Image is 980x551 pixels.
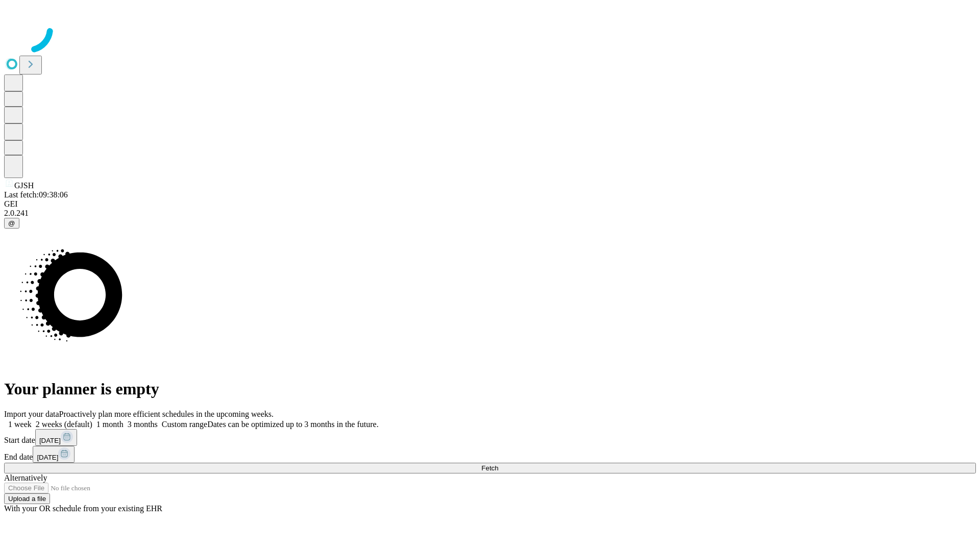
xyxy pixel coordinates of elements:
[33,446,75,463] button: [DATE]
[4,410,59,418] span: Import your data
[4,218,19,229] button: @
[4,190,68,199] span: Last fetch: 09:38:06
[96,420,124,429] span: 1 month
[128,420,158,429] span: 3 months
[39,437,61,444] span: [DATE]
[4,504,162,513] span: With your OR schedule from your existing EHR
[4,429,976,446] div: Start date
[4,446,976,463] div: End date
[36,420,92,429] span: 2 weeks (default)
[4,463,976,473] button: Fetch
[59,410,274,418] span: Proactively plan more efficient schedules in the upcoming weeks.
[207,420,378,429] span: Dates can be optimized up to 3 months in the future.
[4,209,976,218] div: 2.0.241
[37,454,58,461] span: [DATE]
[4,473,47,482] span: Alternatively
[4,380,976,398] h1: Your planner is empty
[481,464,498,472] span: Fetch
[4,199,976,209] div: GEI
[162,420,207,429] span: Custom range
[14,181,34,190] span: GJSH
[8,219,15,227] span: @
[4,493,50,504] button: Upload a file
[35,429,77,446] button: [DATE]
[8,420,32,429] span: 1 week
